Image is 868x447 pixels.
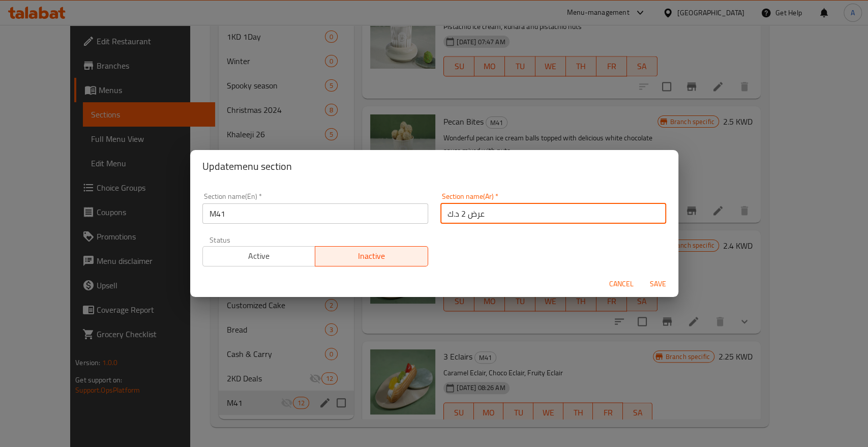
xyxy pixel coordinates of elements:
[202,158,666,174] h2: Update menu section
[319,249,424,263] span: Inactive
[440,203,666,224] input: Please enter section name(ar)
[642,275,674,293] button: Save
[605,275,638,293] button: Cancel
[646,278,670,290] span: Save
[315,246,428,266] button: Inactive
[609,278,634,290] span: Cancel
[202,203,428,224] input: Please enter section name(en)
[207,249,312,263] span: Active
[202,246,316,266] button: Active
